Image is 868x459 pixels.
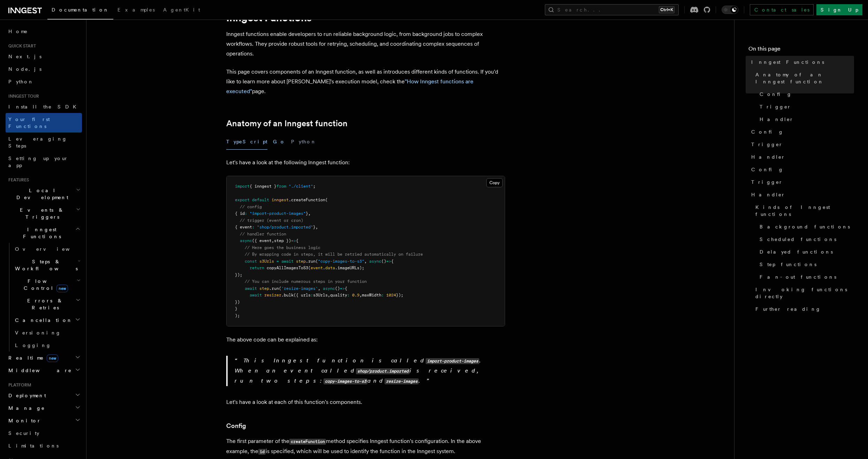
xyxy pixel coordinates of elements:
[750,4,814,15] a: Contact sales
[352,293,359,298] span: 0.9
[281,259,294,264] span: await
[345,286,347,291] span: {
[8,79,34,84] span: Python
[291,238,296,243] span: =>
[359,293,362,298] span: ,
[159,2,204,19] a: AgentKit
[264,293,281,298] span: resizer
[311,293,313,298] span: :
[313,184,315,189] span: ;
[6,389,82,402] button: Deployment
[15,330,61,336] span: Versioning
[235,184,250,189] span: import
[6,367,72,374] span: Middleware
[240,218,303,223] span: // trigger (event or cron)
[6,25,82,38] a: Home
[6,50,82,63] a: Next.js
[12,317,73,324] span: Cancellation
[6,405,45,412] span: Manage
[6,427,82,439] a: Security
[235,313,240,318] span: );
[8,156,68,168] span: Setting up your app
[226,29,505,59] p: Inngest functions enable developers to run reliable background logic, from background jobs to com...
[760,261,816,268] span: Step functions
[335,286,340,291] span: ()
[308,211,311,216] span: ,
[8,104,81,110] span: Install the SDK
[8,136,67,149] span: Leveraging Steps
[296,238,298,243] span: {
[8,54,41,59] span: Next.js
[381,293,384,298] span: :
[272,238,274,243] span: ,
[274,238,291,243] span: step })
[6,75,82,88] a: Python
[47,2,113,20] a: Documentation
[15,343,51,348] span: Logging
[748,126,854,138] a: Config
[6,364,82,377] button: Middleware
[226,421,246,431] a: Config
[289,439,326,445] code: createFunction
[6,184,82,204] button: Local Development
[323,265,325,270] span: .
[6,43,36,49] span: Quick start
[315,259,318,264] span: (
[308,265,311,270] span: (
[748,176,854,188] a: Trigger
[757,220,854,233] a: Background functions
[250,265,264,270] span: return
[12,278,77,292] span: Flow Control
[258,449,266,455] code: id
[760,116,794,123] span: Handler
[426,358,479,364] code: import-product-images
[6,243,82,352] div: Inngest Functions
[760,91,792,98] span: Config
[6,352,82,364] button: Realtimenew
[6,226,75,240] span: Inngest Functions
[659,6,675,13] kbd: Ctrl+K
[163,7,200,13] span: AgentKit
[364,259,367,264] span: ,
[276,184,286,189] span: from
[250,293,262,298] span: await
[8,430,39,436] span: Security
[6,382,31,388] span: Platform
[6,100,82,113] a: Install the SDK
[47,354,58,362] span: new
[6,204,82,223] button: Events & Triggers
[753,201,854,220] a: Kinds of Inngest functions
[273,134,285,150] button: Go
[6,133,82,152] a: Leveraging Steps
[6,402,82,414] button: Manage
[751,141,783,148] span: Trigger
[6,206,76,220] span: Events & Triggers
[328,293,330,298] span: ,
[257,225,313,229] span: "shop/product.imported"
[296,259,306,264] span: step
[323,286,335,291] span: async
[12,314,82,326] button: Cancellation
[291,134,317,150] button: Python
[755,204,854,218] span: Kinds of Inngest functions
[391,259,394,264] span: {
[281,286,318,291] span: 'resize-images'
[347,293,350,298] span: :
[311,265,323,270] span: event
[318,286,320,291] span: ,
[306,259,315,264] span: .run
[235,356,505,386] p: This Inngest function is called . When an event called is received, run two steps: and .
[279,286,281,291] span: (
[245,279,367,284] span: // You can include numerous steps in your function
[748,188,854,201] a: Handler
[6,417,41,424] span: Monitor
[226,158,505,167] p: Let's have a look at the following Inngest function:
[755,286,854,300] span: Invoking functions directly
[6,223,82,243] button: Inngest Functions
[12,258,78,272] span: Steps & Workflows
[259,259,274,264] span: s3Urls
[235,300,240,304] span: })
[250,211,306,216] span: "import-product-images"
[323,378,367,384] code: copy-images-to-s3
[12,255,82,275] button: Steps & Workflows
